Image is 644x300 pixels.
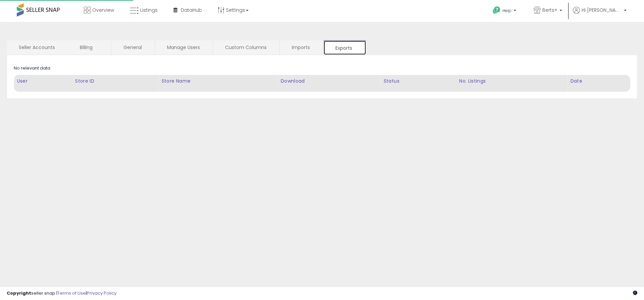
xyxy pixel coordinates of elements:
strong: Copyright [7,290,31,296]
a: Terms of Use [57,290,86,296]
a: Privacy Policy [87,290,116,296]
div: No relevant data [14,65,50,72]
a: Custom Columns [213,40,279,54]
a: Imports [280,40,322,54]
div: Status [383,78,453,85]
span: Listings [140,7,158,13]
a: Exports [323,40,366,55]
a: Hi [PERSON_NAME] [573,7,627,22]
a: Billing [68,40,110,54]
span: DataHub [181,7,202,13]
div: Download [280,78,378,85]
a: Help [487,1,523,22]
a: Seller Accounts [7,40,67,54]
span: Help [502,8,512,13]
div: seller snap | | [7,290,116,297]
div: Date [570,78,627,85]
div: No. Listings [459,78,565,85]
div: Store Name [161,78,275,85]
span: Berts+ [542,7,557,13]
div: Store ID [75,78,156,85]
a: General [111,40,154,54]
span: Hi [PERSON_NAME] [582,7,622,13]
i: Get Help [492,6,501,14]
div: User [17,78,69,85]
span: Overview [92,7,114,13]
a: Manage Users [155,40,212,54]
